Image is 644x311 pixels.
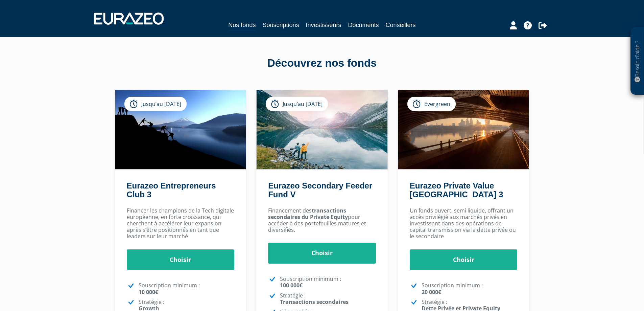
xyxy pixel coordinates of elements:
a: Nos fonds [228,20,256,31]
img: Eurazeo Secondary Feeder Fund V [257,90,387,169]
a: Choisir [127,249,235,270]
div: Jusqu’au [DATE] [266,97,328,111]
a: Investisseurs [306,20,341,30]
a: Eurazeo Private Value [GEOGRAPHIC_DATA] 3 [410,181,503,199]
strong: 20 000€ [422,288,441,296]
a: Documents [348,20,379,30]
p: Financement des pour accéder à des portefeuilles matures et diversifiés. [268,207,376,234]
p: Souscription minimum : [280,276,376,289]
div: Evergreen [407,97,456,111]
a: Souscriptions [262,20,299,30]
strong: 10 000€ [139,288,158,296]
img: Eurazeo Entrepreneurs Club 3 [115,90,246,169]
p: Souscription minimum : [139,282,235,295]
a: Choisir [268,243,376,264]
p: Besoin d'aide ? [634,31,641,92]
p: Souscription minimum : [422,282,518,295]
strong: 100 000€ [280,282,303,289]
strong: Transactions secondaires [280,298,349,306]
div: Jusqu’au [DATE] [124,97,187,111]
a: Eurazeo Secondary Feeder Fund V [268,181,372,199]
a: Conseillers [386,20,416,30]
p: Un fonds ouvert, semi liquide, offrant un accès privilégié aux marchés privés en investissant dan... [410,207,518,240]
a: Choisir [410,249,518,270]
div: Découvrez nos fonds [129,55,515,71]
a: Eurazeo Entrepreneurs Club 3 [127,181,216,199]
p: Financer les champions de la Tech digitale européenne, en forte croissance, qui cherchent à accél... [127,207,235,240]
img: 1732889491-logotype_eurazeo_blanc_rvb.png [94,13,164,25]
p: Stratégie : [280,292,376,305]
strong: transactions secondaires du Private Equity [268,207,348,221]
img: Eurazeo Private Value Europe 3 [398,90,529,169]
